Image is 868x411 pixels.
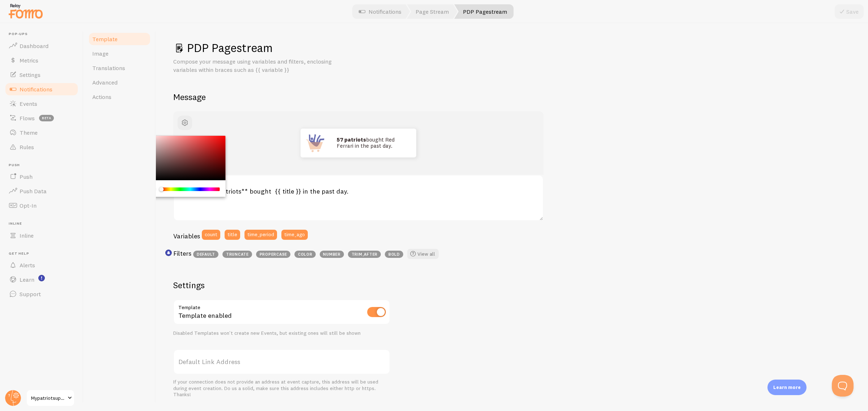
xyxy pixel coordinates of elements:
span: Push Data [20,187,47,195]
img: Fomo [301,129,329,157]
span: Image [92,50,109,57]
span: Template [92,35,118,43]
a: Push Data [4,184,79,198]
a: Translations [88,61,151,75]
label: Default Link Address [173,349,390,375]
a: Template [88,32,151,46]
a: Learn [4,272,79,287]
h1: PDP Pagestream [173,40,851,55]
iframe: Help Scout Beacon - Open [832,375,854,397]
a: Inline [4,228,79,243]
button: count [202,230,220,240]
span: Metrics [20,57,38,64]
a: View all [407,249,439,259]
div: Chrome color picker [144,136,226,197]
span: Inline [20,232,34,239]
a: Opt-In [4,198,79,213]
h3: Variables [173,232,200,240]
span: Notifications [20,86,52,93]
p: Compose your message using variables and filters, enclosing variables within braces such as {{ va... [173,57,347,74]
span: Flows [20,114,35,122]
p: Learn more [773,384,801,391]
span: bold [385,251,403,258]
p: bought Red Ferrari in the past day. [337,137,409,149]
span: truncate [222,251,252,258]
svg: <p>Use filters like | propercase to change CITY to City in your templates</p> [165,250,172,256]
a: Support [4,287,79,301]
span: Learn [20,276,34,283]
span: Get Help [9,251,79,256]
span: Events [20,100,37,107]
strong: 57 patriots [337,136,366,143]
span: propercase [256,251,290,258]
a: Metrics [4,53,79,68]
div: Learn more [767,380,807,395]
h2: Message [173,91,851,103]
a: Events [4,96,79,111]
a: Advanced [88,75,151,90]
span: default [193,251,218,258]
button: time_period [244,230,277,240]
span: Dashboard [20,42,48,49]
span: Inline [9,221,79,226]
a: Dashboard [4,39,79,53]
span: Translations [92,64,125,72]
h2: Settings [173,280,390,291]
span: Pop-ups [9,32,79,36]
span: beta [39,115,54,121]
span: Theme [20,129,38,136]
span: Settings [20,71,41,78]
span: Rules [20,143,34,151]
span: Support [20,290,41,298]
span: Advanced [92,79,118,86]
span: color [294,251,316,258]
div: If your connection does not provide an address at event capture, this address will be used during... [173,379,390,398]
label: Notification Message [173,175,544,187]
span: Actions [92,93,111,100]
a: Push [4,169,79,184]
a: Mypatriotsupply [26,389,75,407]
span: Push [9,163,79,168]
a: Theme [4,125,79,140]
svg: <p>Watch New Feature Tutorials!</p> [38,275,45,281]
button: title [225,230,240,240]
span: Opt-In [20,202,37,209]
img: fomo-relay-logo-orange.svg [8,2,44,20]
a: Notifications [4,82,79,96]
a: Settings [4,68,79,82]
span: trim_after [348,251,381,258]
button: time_ago [281,230,308,240]
h3: Filters [173,249,191,258]
a: Image [88,46,151,61]
a: Alerts [4,258,79,272]
a: Rules [4,140,79,154]
a: Flows beta [4,111,79,125]
a: Actions [88,90,151,104]
span: Push [20,173,33,180]
span: Mypatriotsupply [31,394,65,402]
div: Disabled Templates won't create new Events, but existing ones will still be shown [173,330,390,337]
span: number [320,251,344,258]
div: Template enabled [173,299,390,326]
span: Alerts [20,261,35,269]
